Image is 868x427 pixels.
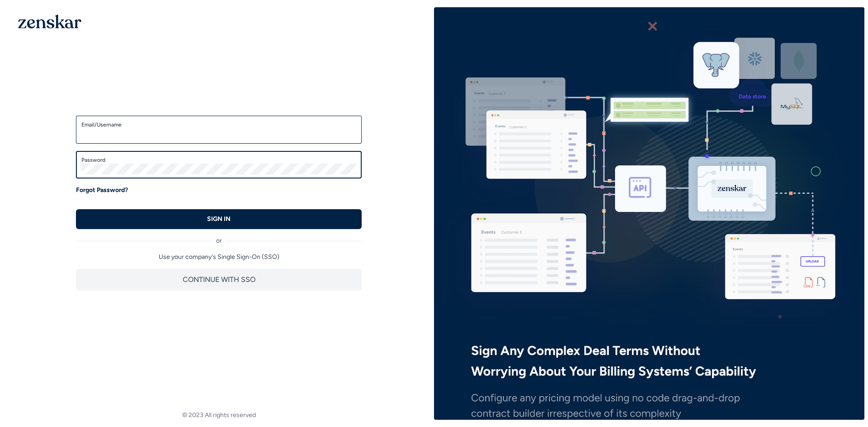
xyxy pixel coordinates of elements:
[81,156,356,164] label: Password
[76,209,362,229] button: SIGN IN
[76,229,362,245] div: or
[4,411,434,420] footer: © 2023 All rights reserved
[81,121,356,128] label: Email/Username
[76,253,362,262] p: Use your company's Single Sign-On (SSO)
[207,215,231,224] p: SIGN IN
[76,269,362,291] button: CONTINUE WITH SSO
[18,14,81,28] img: 1OGAJ2xQqyY4LXKgY66KYq0eOWRCkrZdAb3gUhuVAqdWPZE9SRJmCz+oDMSn4zDLXe31Ii730ItAGKgCKgCCgCikA4Av8PJUP...
[76,186,128,195] a: Forgot Password?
